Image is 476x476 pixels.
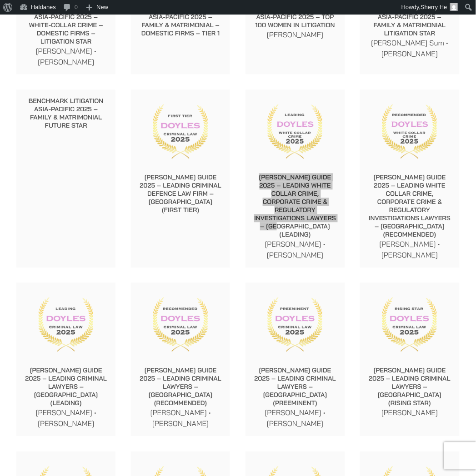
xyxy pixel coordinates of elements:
p: [PERSON_NAME] • [PERSON_NAME] [24,407,108,429]
p: [PERSON_NAME] [367,407,452,418]
span: Sherry He [421,4,447,10]
p: [PERSON_NAME] • [PERSON_NAME] [253,407,337,429]
p: Benchmark Litigation Asia-Pacific 2025 – White-Collar Crime – Domestic Firms – Litigation Star [24,5,108,45]
p: Benchmark Litigation Asia-Pacific 2025 – Family & Matrimonial Litigation Star [367,5,452,37]
p: [PERSON_NAME] • [PERSON_NAME] [253,239,337,261]
p: [PERSON_NAME] • [PERSON_NAME] [367,239,452,261]
p: [PERSON_NAME] • [PERSON_NAME] [24,45,108,67]
p: [PERSON_NAME] Guide 2025 – Leading Criminal Defence Law Firm – [GEOGRAPHIC_DATA] (First Tier) [138,174,223,214]
p: [PERSON_NAME] Guide 2025 – Leading Criminal Lawyers – [GEOGRAPHIC_DATA] (Leading) [24,367,108,407]
p: Benchmark Litigation Asia-Pacific 2025 – Family & Matrimonial Future Star [24,97,108,130]
p: [PERSON_NAME] • [PERSON_NAME] [138,407,223,429]
p: Benchmark Litigation Asia-Pacific 2025 – Family & Matrimonial – Domestic Firms – Tier 1 [138,5,223,37]
p: [PERSON_NAME] Guide 2025 – Leading Criminal Lawyers – [GEOGRAPHIC_DATA] (Preeminent) [253,367,337,407]
p: [PERSON_NAME] Guide 2025 – Leading Criminal Lawyers – [GEOGRAPHIC_DATA] (Recommended) [138,367,223,407]
p: [PERSON_NAME] Guide 2025 – Leading White Collar Crime, Corporate Crime & Regulatory Investigation... [367,174,452,239]
p: [PERSON_NAME] Guide 2025 – Leading Criminal Lawyers – [GEOGRAPHIC_DATA] (Rising Star) [367,367,452,407]
p: [PERSON_NAME] [253,29,337,40]
p: Benchmark Litigation Asia-Pacific 2025 – Top 100 Women in Litigation [253,5,337,29]
p: [PERSON_NAME] Guide 2025 – Leading White Collar Crime, Corporate Crime & Regulatory Investigation... [253,174,337,239]
p: [PERSON_NAME] Sum • [PERSON_NAME] [367,37,452,59]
